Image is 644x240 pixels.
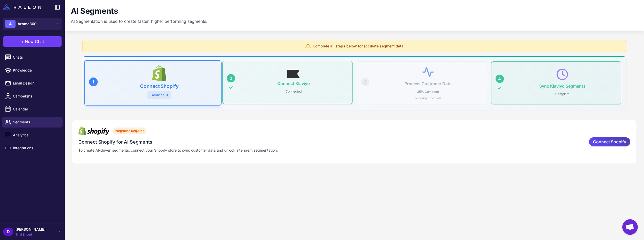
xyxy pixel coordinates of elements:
p: 25% Complete [415,88,441,95]
span: Email Design [13,80,58,86]
button: +New Chat [3,36,62,47]
a: Email Design [2,78,63,89]
span: Segments [13,119,58,125]
span: Knowledge [13,67,58,73]
button: AAroma360 [3,18,62,30]
span: Campaigns [13,93,58,99]
span: Analytics [13,132,58,138]
img: Shopify [78,126,109,135]
span: Integrations [13,145,58,151]
a: Chats [2,52,63,63]
p: Complete [553,91,572,97]
div: 2 [227,74,235,82]
p: To create AI-driven segments, connect your Shopify store to sync customer data and unlock intelli... [78,147,583,153]
span: + [21,38,24,45]
span: Chats [13,54,58,60]
div: Open chat [622,219,638,235]
div: 1 [89,77,98,86]
a: Connect [147,91,171,99]
h3: Connect Klaviyo [277,81,310,86]
a: Calendar [2,104,63,115]
p: Connected [283,88,304,95]
a: Knowledge [2,65,63,76]
h1: AI Segments [71,6,118,16]
a: Integrations [2,143,63,153]
div: Integration Required [113,128,146,134]
span: New Chat [25,38,44,45]
p: AI Segmentation is used to create faster, higher performing segments. [71,18,207,24]
span: Complete all steps below for accurate segment data [313,43,403,49]
div: 4 [496,75,504,83]
div: 3 [361,78,369,86]
div: A [5,20,16,28]
h3: Process Customer Data [405,81,452,86]
div: D [3,228,13,236]
h3: Connect Shopify for AI Segments [78,138,583,145]
img: Raleon Logo [3,4,41,10]
span: Aroma360 [18,21,36,27]
span: Connect Shopify [593,137,626,146]
a: Analytics [2,130,63,140]
span: Trial Ended [16,232,46,237]
a: Segments [2,117,63,128]
p: Retrieving Order Data [415,96,441,100]
h3: Sync Klaviyo Segments [539,84,586,89]
span: [PERSON_NAME] [16,227,46,232]
a: Campaigns [2,91,63,102]
a: Raleon Logo [3,4,43,10]
h3: Connect Shopify [140,83,178,89]
span: Calendar [13,106,58,112]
